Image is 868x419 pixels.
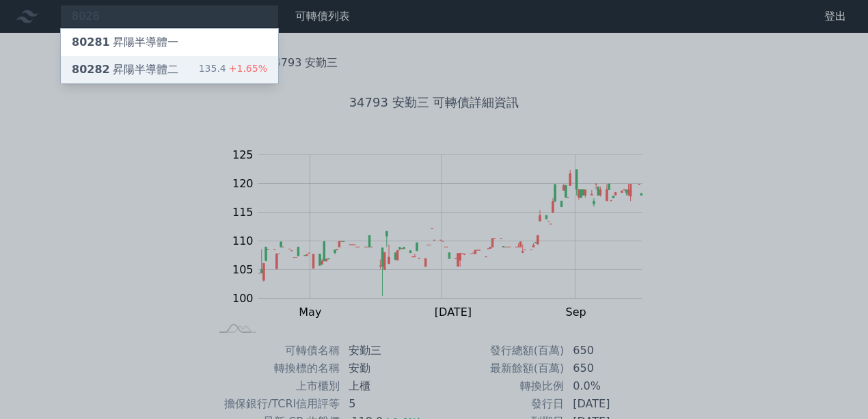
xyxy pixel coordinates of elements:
[61,29,278,56] a: 80281昇陽半導體一
[61,56,278,83] a: 80282昇陽半導體二 135.4+1.65%
[72,34,178,51] div: 昇陽半導體一
[72,36,110,49] span: 80281
[72,63,110,76] span: 80282
[199,62,267,78] div: 135.4
[72,62,178,78] div: 昇陽半導體二
[226,63,267,74] span: +1.65%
